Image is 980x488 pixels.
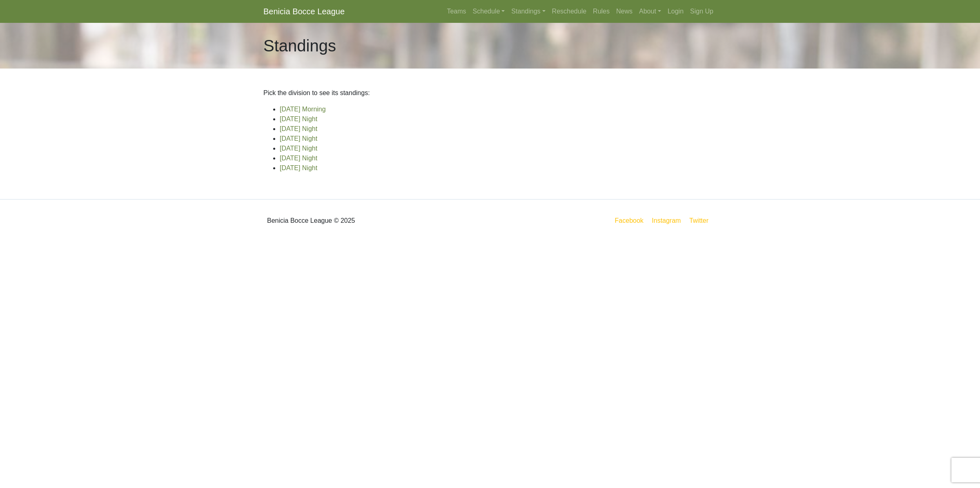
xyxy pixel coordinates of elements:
[443,3,469,20] a: Teams
[280,115,317,122] a: [DATE] Night
[650,215,682,226] a: Instagram
[280,106,326,113] a: [DATE] Morning
[470,3,508,20] a: Schedule
[508,3,548,20] a: Standings
[688,215,715,226] a: Twitter
[590,3,613,20] a: Rules
[280,125,317,132] a: [DATE] Night
[664,3,687,20] a: Login
[263,36,336,55] h1: Standings
[549,3,590,20] a: Reschedule
[280,135,317,142] a: [DATE] Night
[280,164,317,171] a: [DATE] Night
[613,215,645,226] a: Facebook
[263,88,717,98] p: Pick the division to see its standings:
[613,3,636,20] a: News
[257,206,490,235] div: Benicia Bocce League © 2025
[687,3,717,20] a: Sign Up
[636,3,664,20] a: About
[263,3,345,20] a: Benicia Bocce League
[280,145,317,152] a: [DATE] Night
[280,155,317,162] a: [DATE] Night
